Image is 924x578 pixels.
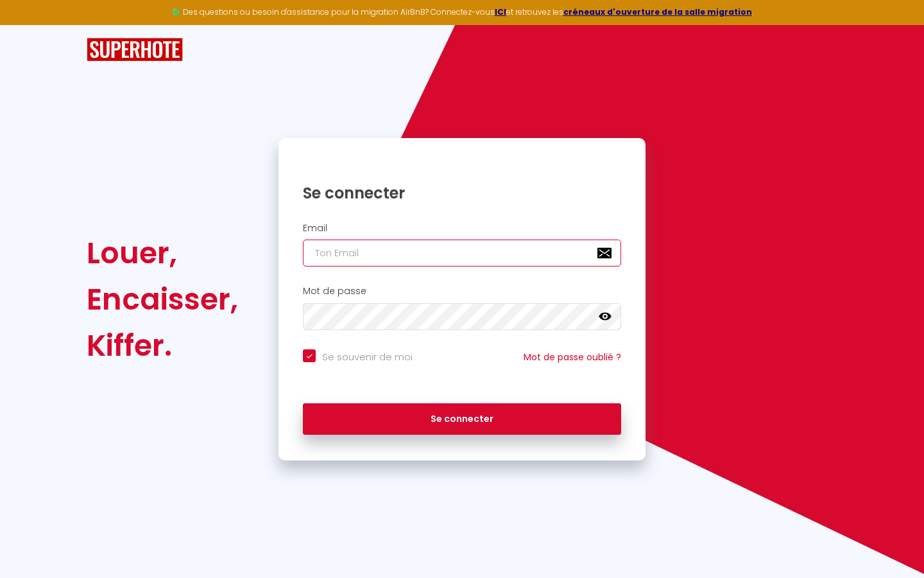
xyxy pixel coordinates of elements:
[303,183,621,203] h1: Se connecter
[87,276,238,322] div: Encaisser,
[524,351,621,363] a: Mot de passe oublié ?
[495,6,506,17] a: ICI
[303,240,621,267] input: Ton Email
[87,38,183,62] img: SuperHote logo
[303,403,621,435] button: Se connecter
[10,5,49,44] button: Ouvrir le widget de chat LiveChat
[563,6,752,17] a: créneaux d'ouverture de la salle migration
[303,223,621,234] h2: Email
[303,286,621,297] h2: Mot de passe
[87,322,238,369] div: Kiffer.
[87,230,238,276] div: Louer,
